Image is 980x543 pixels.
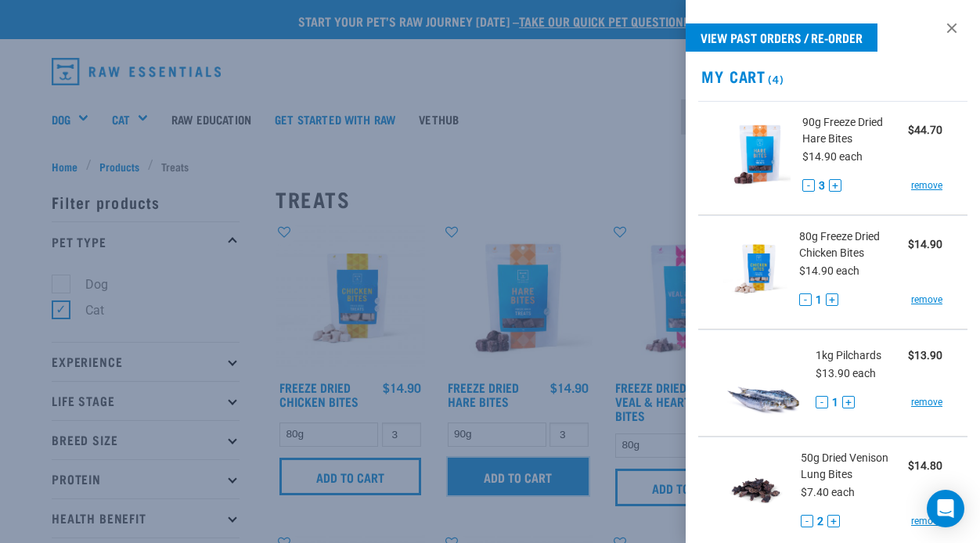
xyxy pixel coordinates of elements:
img: Freeze Dried Hare Bites [723,114,791,195]
button: + [827,515,840,527]
button: + [826,293,838,306]
span: 80g Freeze Dried Chicken Bites [799,228,908,261]
a: remove [911,395,942,409]
span: (4) [766,76,784,81]
span: 2 [817,513,823,530]
button: + [829,179,841,192]
strong: $44.70 [908,124,942,136]
button: - [802,179,815,192]
a: remove [911,178,942,192]
span: 90g Freeze Dried Hare Bites [802,114,908,147]
span: 50g Dried Venison Lung Bites [801,450,909,483]
a: remove [911,293,942,307]
button: - [799,293,812,306]
h2: My Cart [686,67,980,85]
img: Freeze Dried Chicken Bites [723,228,787,309]
span: $13.90 each [816,367,876,379]
span: $7.40 each [801,486,855,498]
span: $14.90 each [799,264,859,277]
a: View past orders / re-order [686,23,877,52]
img: Pilchards [723,343,804,423]
strong: $14.80 [908,459,942,472]
span: 3 [819,178,825,194]
span: 1 [816,292,822,308]
span: 1 [832,394,838,411]
a: remove [911,514,942,528]
strong: $14.90 [908,238,942,250]
span: $14.90 each [802,150,863,163]
strong: $13.90 [908,349,942,361]
button: - [801,515,813,527]
button: - [816,396,828,408]
button: + [842,396,855,408]
div: Open Intercom Messenger [927,490,964,527]
img: Dried Venison Lung Bites [723,450,788,530]
span: 1kg Pilchards [816,347,881,364]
